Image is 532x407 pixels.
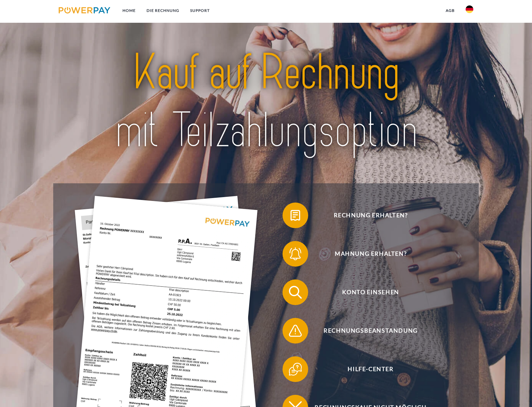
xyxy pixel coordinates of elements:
img: logo-powerpay.svg [59,7,110,13]
img: title-powerpay_de.svg [79,41,453,162]
img: qb_warning.svg [287,323,303,339]
span: Rechnungsbeanstandung [292,318,449,344]
span: Mahnung erhalten? [292,241,449,267]
a: SUPPORT [185,5,215,16]
img: qb_bell.svg [287,246,303,262]
img: de [466,5,473,13]
img: qb_help.svg [287,361,303,377]
button: Rechnung erhalten? [283,203,449,228]
span: Konto einsehen [292,279,449,305]
a: DIE RECHNUNG [141,5,185,16]
span: Rechnung erhalten? [292,203,449,228]
button: Rechnungsbeanstandung [283,318,449,344]
img: qb_search.svg [287,284,303,300]
a: Home [117,5,141,16]
a: agb [440,5,460,16]
button: Mahnung erhalten? [283,241,449,267]
button: Konto einsehen [283,279,449,305]
button: Hilfe-Center [283,356,449,382]
img: qb_bill.svg [287,207,303,223]
span: Hilfe-Center [292,356,449,382]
